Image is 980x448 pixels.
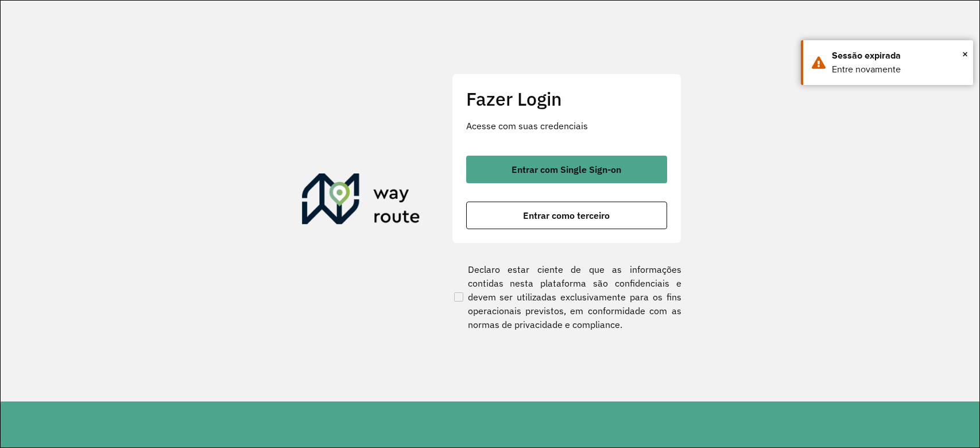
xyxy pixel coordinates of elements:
span: Entrar como terceiro [523,211,610,220]
h2: Fazer Login [466,88,667,110]
img: Roteirizador AmbevTech [302,173,420,229]
span: Entrar com Single Sign-on [512,165,621,174]
div: Sessão expirada [832,49,964,63]
p: Acesse com suas credenciais [466,119,667,133]
div: Entre novamente [832,63,964,76]
label: Declaro estar ciente de que as informações contidas nesta plataforma são confidenciais e devem se... [452,262,681,331]
span: × [962,45,968,63]
button: button [466,156,667,183]
button: Close [962,45,968,63]
button: button [466,202,667,229]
